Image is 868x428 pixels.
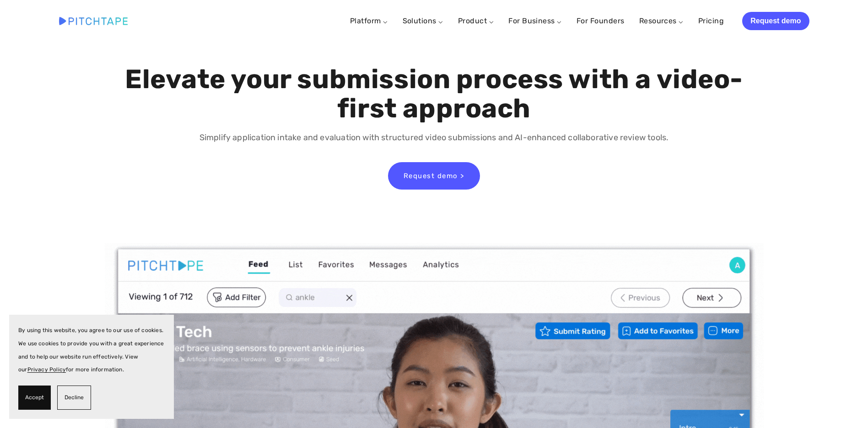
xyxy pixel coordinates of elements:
h1: Elevate your submission process with a video-first approach [123,65,745,123]
a: Product ⌵ [458,16,494,25]
span: Decline [65,391,84,404]
span: Accept [25,391,44,404]
a: For Founders [577,13,625,29]
a: For Business ⌵ [508,16,562,25]
p: Simplify application intake and evaluation with structured video submissions and AI-enhanced coll... [123,131,745,144]
button: Accept [18,386,51,410]
button: Decline [57,386,91,410]
a: Platform ⌵ [350,16,388,25]
a: Resources ⌵ [639,16,684,25]
section: Cookie banner [9,315,174,419]
a: Pricing [698,13,724,29]
a: Privacy Policy [27,366,66,373]
p: By using this website, you agree to our use of cookies. We use cookies to provide you with a grea... [18,324,165,376]
a: Request demo [742,12,809,30]
img: Pitchtape | Video Submission Management Software [59,17,128,25]
a: Request demo > [388,162,480,190]
a: Solutions ⌵ [403,16,443,25]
